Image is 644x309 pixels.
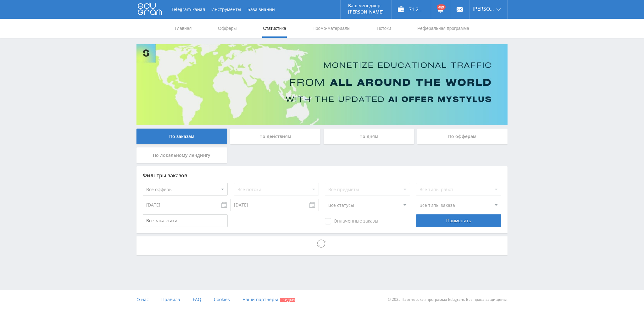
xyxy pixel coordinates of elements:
p: [PERSON_NAME] [348,9,384,14]
a: Наши партнеры Скидки [242,290,295,309]
div: Применить [416,214,501,227]
input: Все заказчики [143,214,228,227]
a: Промо-материалы [312,19,351,38]
div: По дням [324,129,414,144]
a: Правила [161,290,180,309]
span: Оплаченные заказы [325,218,378,224]
span: Наши партнеры [242,296,278,302]
a: О нас [136,290,149,309]
div: По действиям [230,129,321,144]
a: Главная [174,19,192,38]
img: Banner [136,44,508,125]
a: Офферы [217,19,237,38]
p: Ваш менеджер: [348,3,384,8]
span: Правила [161,296,180,302]
a: FAQ [193,290,201,309]
span: Скидки [280,298,295,302]
a: Потоки [376,19,392,38]
div: По заказам [136,129,227,144]
span: FAQ [193,296,201,302]
div: По офферам [417,129,508,144]
a: Реферальная программа [417,19,470,38]
span: О нас [136,296,149,302]
a: Статистика [262,19,287,38]
div: По локальному лендингу [136,147,227,163]
span: Cookies [214,296,230,302]
a: Cookies [214,290,230,309]
div: © 2025 Партнёрская программа Edugram. Все права защищены. [325,290,508,309]
div: Фильтры заказов [143,173,501,178]
span: [PERSON_NAME] [473,6,495,11]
